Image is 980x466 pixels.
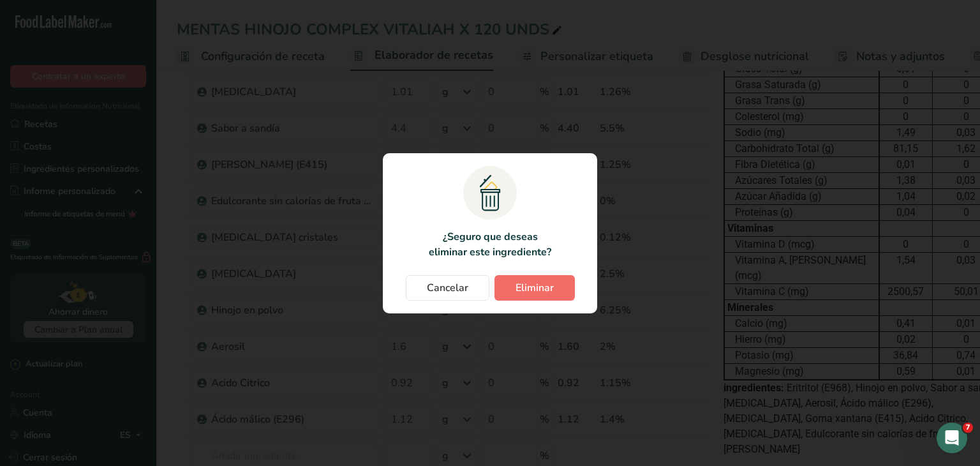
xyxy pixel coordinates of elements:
[937,423,967,453] iframe: Intercom live chat
[427,280,468,296] span: Cancelar
[406,275,489,301] button: Cancelar
[963,423,973,433] span: 7
[516,280,554,296] span: Eliminar
[424,229,556,260] p: ¿Seguro que deseas eliminar este ingrediente?
[494,275,575,301] button: Eliminar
